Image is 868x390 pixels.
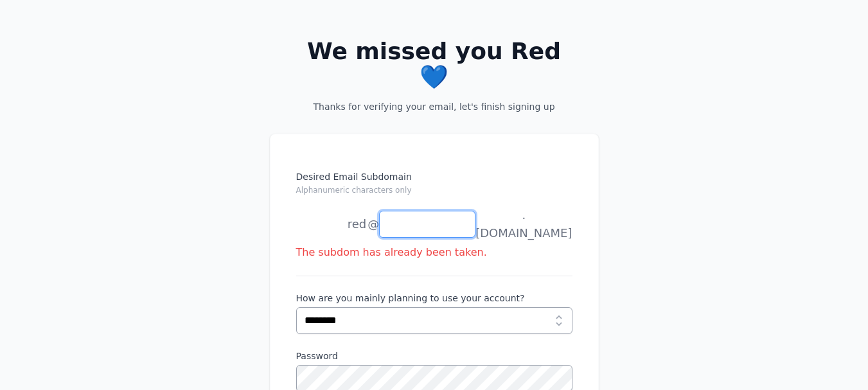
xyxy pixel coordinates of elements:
span: @ [368,215,379,233]
h2: We missed you Red 💙 [290,39,578,90]
label: Password [296,350,572,362]
label: How are you mainly planning to use your account? [296,292,572,305]
span: .[DOMAIN_NAME] [475,206,572,242]
p: Thanks for verifying your email, let's finish signing up [290,100,578,113]
small: Alphanumeric characters only [296,186,412,195]
div: The subdom has already been taken. [296,245,572,260]
label: Desired Email Subdomain [296,170,572,204]
li: red [296,211,367,237]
